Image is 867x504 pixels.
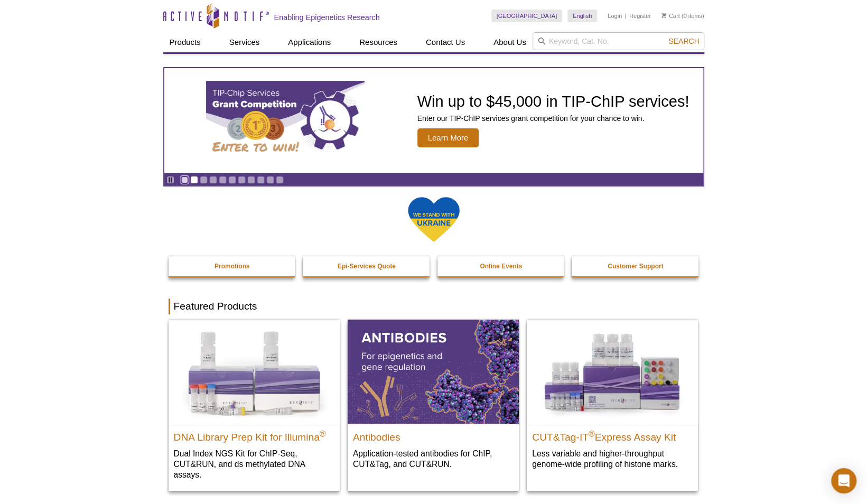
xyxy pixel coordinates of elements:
[625,10,627,22] li: |
[348,320,519,423] img: All Antibodies
[247,176,255,184] a: Go to slide 8
[274,13,380,22] h2: Enabling Epigenetics Research
[266,176,274,184] a: Go to slide 10
[174,427,334,443] h2: DNA Library Prep Kit for Illumina
[164,68,703,173] article: TIP-ChIP Services Grant Competition
[532,427,693,443] h2: CUT&Tag-IT Express Assay Kit
[831,468,856,493] div: Open Intercom Messenger
[206,81,365,160] img: TIP-ChIP Services Grant Competition
[348,320,519,480] a: All Antibodies Antibodies Application-tested antibodies for ChIP, CUT&Tag, and CUT&RUN.
[166,176,174,184] a: Toggle autoplay
[661,10,704,22] li: (0 items)
[163,32,207,52] a: Products
[589,429,595,438] sup: ®
[353,448,514,470] p: Application-tested antibodies for ChIP, CUT&Tag, and CUT&RUN.
[532,448,693,470] p: Less variable and higher-throughput genome-wide profiling of histone marks​.
[353,427,514,443] h2: Antibodies
[661,12,680,20] a: Cart
[215,263,250,270] strong: Promotions
[169,256,296,276] a: Promotions
[491,10,563,22] a: [GEOGRAPHIC_DATA]
[527,320,698,480] a: CUT&Tag-IT® Express Assay Kit CUT&Tag-IT®Express Assay Kit Less variable and higher-throughput ge...
[629,12,651,20] a: Register
[527,320,698,423] img: CUT&Tag-IT® Express Assay Kit
[567,10,597,22] a: English
[338,263,396,270] strong: Epi-Services Quote
[181,176,189,184] a: Go to slide 1
[320,429,326,438] sup: ®
[417,94,689,109] h2: Win up to $45,000 in TIP-ChIP services!
[668,37,699,45] span: Search
[276,176,284,184] a: Go to slide 11
[353,32,404,52] a: Resources
[407,196,460,243] img: We Stand With Ukraine
[608,263,663,270] strong: Customer Support
[174,448,334,480] p: Dual Index NGS Kit for ChIP-Seq, CUT&RUN, and ds methylated DNA assays.
[282,32,337,52] a: Applications
[480,263,522,270] strong: Online Events
[164,68,703,173] a: TIP-ChIP Services Grant Competition Win up to $45,000 in TIP-ChIP services! Enter our TIP-ChIP se...
[608,12,622,20] a: Login
[417,114,689,123] p: Enter our TIP-ChIP services grant competition for your chance to win.
[533,32,704,50] input: Keyword, Cat. No.
[169,320,340,423] img: DNA Library Prep Kit for Illumina
[169,298,699,314] h2: Featured Products
[238,176,246,184] a: Go to slide 7
[200,176,208,184] a: Go to slide 3
[665,36,702,46] button: Search
[417,128,479,147] span: Learn More
[303,256,431,276] a: Epi-Services Quote
[487,32,533,52] a: About Us
[223,32,266,52] a: Services
[169,320,340,490] a: DNA Library Prep Kit for Illumina DNA Library Prep Kit for Illumina® Dual Index NGS Kit for ChIP-...
[572,256,700,276] a: Customer Support
[190,176,198,184] a: Go to slide 2
[228,176,236,184] a: Go to slide 6
[661,13,666,18] img: Your Cart
[437,256,565,276] a: Online Events
[209,176,217,184] a: Go to slide 4
[219,176,227,184] a: Go to slide 5
[419,32,471,52] a: Contact Us
[257,176,265,184] a: Go to slide 9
